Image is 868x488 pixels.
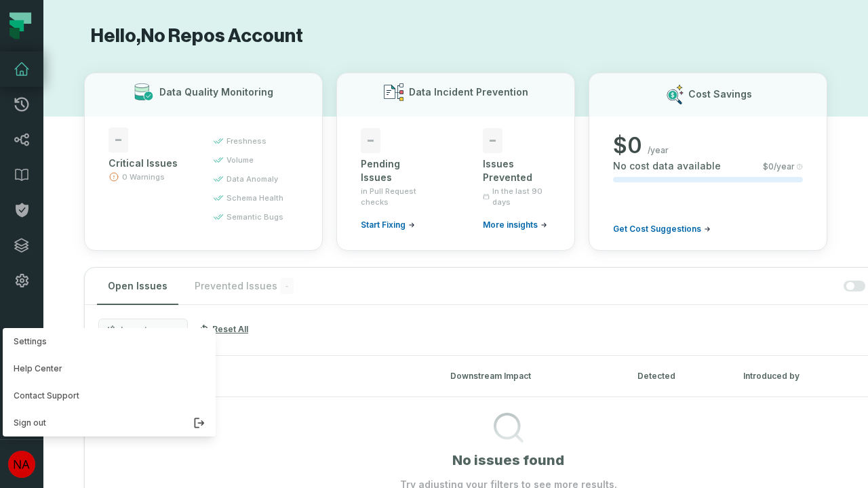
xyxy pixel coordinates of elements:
[97,268,178,304] button: Open Issues
[98,319,188,342] button: Issue type
[226,174,278,184] span: data anomaly
[613,224,711,235] a: Get Cost Suggestions
[108,127,128,152] span: -
[226,192,283,203] span: schema health
[483,220,547,230] a: More insights
[361,128,380,153] span: -
[613,132,642,159] span: $ 0
[450,370,613,382] div: Downstream Impact
[743,370,865,382] div: Introduced by
[3,328,216,436] div: avatar of No Repos Account
[483,157,551,184] div: Issues Prevented
[122,171,165,182] span: 0 Warnings
[84,24,827,48] h1: Hello, No Repos Account
[452,451,564,470] h1: No issues found
[361,186,429,207] span: in Pull Request checks
[226,155,254,165] span: volume
[84,73,323,251] button: Data Quality Monitoring-Critical Issues0 Warningsfreshnessvolumedata anomalyschema healthsemantic...
[483,128,502,153] span: -
[95,371,426,382] button: Live Issues(0)
[589,73,827,251] button: Cost Savings$0/yearNo cost data available$0/yearGet Cost Suggestions
[226,211,283,222] span: semantic bugs
[3,328,216,355] button: Settings
[613,159,721,173] span: No cost data available
[3,409,216,436] button: Sign out
[492,186,551,207] span: In the last 90 days
[108,157,189,170] div: Critical Issues
[336,73,575,251] button: Data Incident Prevention-Pending Issuesin Pull Request checksStart Fixing-Issues PreventedIn the ...
[3,355,216,382] a: Help Center
[763,161,795,172] span: $ 0 /year
[613,224,701,235] span: Get Cost Suggestions
[361,157,429,184] div: Pending Issues
[8,451,35,478] img: avatar of No Repos Account
[409,85,528,99] h3: Data Incident Prevention
[159,85,273,99] h3: Data Quality Monitoring
[361,220,406,230] span: Start Fixing
[361,220,415,230] a: Start Fixing
[121,325,163,335] span: Issue type
[483,220,538,230] span: More insights
[193,319,254,340] button: Reset All
[226,136,267,146] span: freshness
[3,382,216,409] a: Contact Support
[637,370,719,382] div: Detected
[648,145,669,156] span: /year
[688,87,752,101] h3: Cost Savings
